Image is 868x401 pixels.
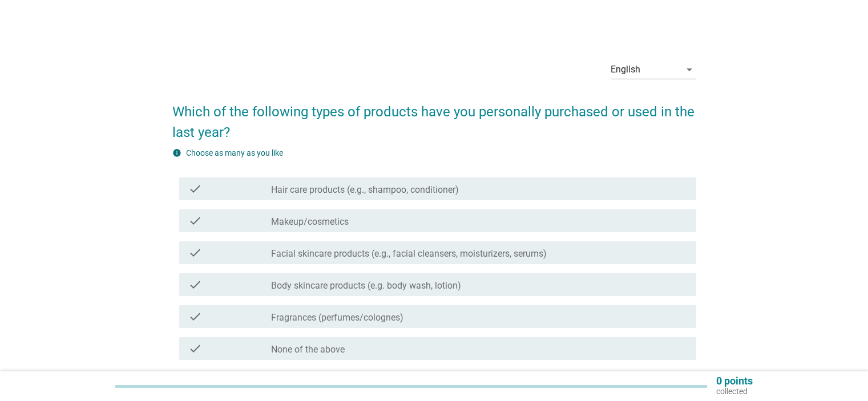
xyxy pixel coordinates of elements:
p: collected [716,386,753,396]
h2: Which of the following types of products have you personally purchased or used in the last year? [172,90,696,143]
label: Hair care products (e.g., shampoo, conditioner) [271,184,459,196]
i: check [188,342,202,355]
label: Choose as many as you like [186,148,283,157]
i: check [188,182,202,196]
i: check [188,278,202,291]
i: info [172,148,181,157]
label: Fragrances (perfumes/colognes) [271,312,403,323]
label: None of the above [271,344,345,355]
p: 0 points [716,376,753,386]
label: Makeup/cosmetics [271,216,349,228]
div: English [611,64,640,75]
label: Body skincare products (e.g. body wash, lotion) [271,280,461,291]
label: Facial skincare products (e.g., facial cleansers, moisturizers, serums) [271,248,547,260]
i: check [188,310,202,323]
i: arrow_drop_down [683,63,696,76]
i: check [188,246,202,260]
i: check [188,214,202,228]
